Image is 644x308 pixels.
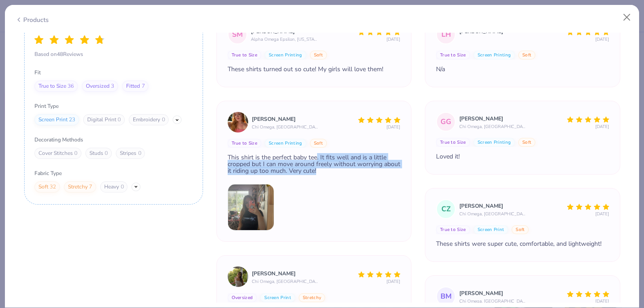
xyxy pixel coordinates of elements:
[116,148,145,159] div: Stripes
[436,51,470,60] button: True to Size
[358,268,400,279] div: 5 Stars
[518,51,535,60] button: Soft
[228,112,248,133] img: Avatar
[436,25,456,44] div: LH
[34,34,104,46] div: 4.8 Stars
[567,288,609,299] div: 5 Stars
[228,139,262,148] button: True to Size
[34,50,104,58] span: Based on 48 Reviews
[69,116,75,124] span: 23
[34,81,78,92] div: True to Size
[436,225,470,234] button: True to Size
[436,153,609,160] div: Loved it!
[228,66,401,73] div: These shirts turned out so cute! My girls will love them!
[436,287,456,306] div: BM
[142,83,145,90] span: 7
[138,150,141,157] span: 0
[34,148,81,159] div: Cover Stitches
[228,25,247,44] div: SM
[83,114,125,125] div: Digital Print
[228,184,274,231] img: Review image
[436,66,609,73] div: N/a
[310,51,327,60] button: Soft
[118,116,121,124] span: 0
[567,113,609,124] div: 5 Stars
[15,15,49,25] div: Products
[100,181,127,192] div: Heavy
[68,83,74,90] span: 36
[74,150,77,157] span: 0
[228,51,262,60] button: True to Size
[228,293,257,302] button: Oversized
[228,154,401,174] div: This shirt is the perfect baby tee. It fits well and is a little cropped but I can move around fr...
[567,201,609,212] div: 5 Stars
[64,181,96,192] div: Stretchy
[619,9,636,26] button: Close
[111,83,114,90] span: 3
[50,184,56,191] span: 32
[89,184,92,191] span: 7
[358,114,400,125] div: 5 Stars
[162,116,165,124] span: 0
[34,181,60,192] div: Soft
[512,225,529,234] button: Soft
[518,138,535,147] button: Soft
[122,81,148,92] div: Fitted
[436,138,470,147] button: True to Size
[34,114,79,125] div: Screen Print
[299,293,325,302] button: Stretchy
[436,240,609,247] div: These shirts were super cute, comfortable, and lightweight!
[228,266,248,287] img: Avatar
[34,169,192,177] span: Fabric Type
[265,139,306,148] button: Screen Printing
[34,68,192,77] span: Fit
[85,148,112,159] div: Studs
[34,102,192,110] span: Print Type
[474,225,508,234] button: Screen Print
[105,150,108,157] span: 0
[310,139,327,148] button: Soft
[265,51,306,60] button: Screen Printing
[436,112,456,132] div: GG
[129,114,169,125] div: Embroidery
[260,293,295,302] button: Screen Print
[474,51,515,60] button: Screen Printing
[436,199,456,219] div: CZ
[82,81,118,92] div: Oversized
[131,183,140,191] button: Show More
[121,184,124,191] span: 0
[34,136,192,144] span: Decorating Methods
[173,115,181,124] button: Show More
[474,138,515,147] button: Screen Printing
